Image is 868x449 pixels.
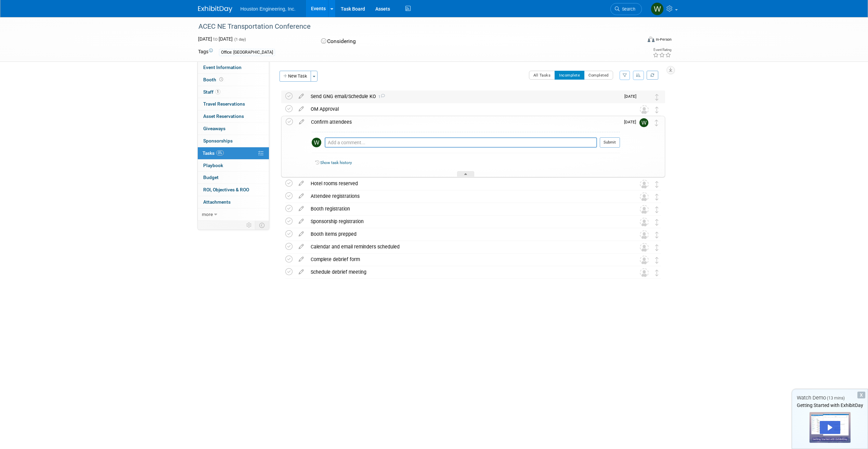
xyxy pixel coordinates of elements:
[640,192,649,201] img: Unassigned
[198,208,269,220] a: more
[376,95,385,99] span: 1
[655,107,659,113] i: Move task
[655,194,659,200] i: Move task
[198,98,269,110] a: Travel Reservations
[307,228,626,240] div: Booth items prepped
[198,135,269,147] a: Sponsorships
[295,244,307,250] a: edit
[827,396,845,400] span: (13 mins)
[307,241,626,253] div: Calendar and email reminders scheduled
[640,243,649,252] img: Unassigned
[857,392,865,398] div: Dismiss
[640,218,649,227] img: Unassigned
[640,230,649,239] img: Unassigned
[640,105,649,114] img: Unassigned
[529,71,555,80] button: All Tasks
[203,138,233,144] span: Sponsorships
[234,37,246,42] span: (1 day)
[307,216,626,227] div: Sponsorship registration
[295,193,307,199] a: edit
[198,36,233,42] span: [DATE] [DATE]
[620,6,635,12] span: Search
[307,103,626,115] div: OM Approval
[280,71,311,82] button: New Task
[219,49,275,56] div: Office: [GEOGRAPHIC_DATA]
[656,37,672,42] div: In-Person
[651,2,664,15] img: Whitaker Thomas
[198,172,269,183] a: Budget
[820,421,840,434] div: Play
[792,402,868,409] div: Getting Started with ExhibitDay
[320,160,352,165] a: Show task history
[203,101,245,107] span: Travel Reservations
[640,205,649,214] img: Unassigned
[648,37,655,42] img: Format-Inperson.png
[653,48,671,52] div: Event Rating
[295,106,307,112] a: edit
[198,160,269,172] a: Playbook
[655,120,658,126] i: Move task
[655,206,659,213] i: Move task
[319,36,470,47] div: Considering
[203,126,225,131] span: Giveaways
[241,6,296,12] span: Houston Engineering, Inc.
[655,181,659,188] i: Move task
[624,120,639,124] span: [DATE]
[295,231,307,237] a: edit
[307,91,620,102] div: Send GNG email/Schedule KO
[198,184,269,196] a: ROI, Objectives & ROO
[624,94,640,99] span: [DATE]
[198,196,269,208] a: Attachments
[255,221,269,230] td: Toggle Event Tabs
[295,180,307,187] a: edit
[198,6,232,13] img: ExhibitDay
[640,93,649,101] img: Heidi Joarnt
[307,254,626,265] div: Complete debrief form
[203,150,224,156] span: Tasks
[203,65,242,70] span: Event Information
[212,36,219,42] span: to
[203,199,231,205] span: Attachments
[203,163,223,168] span: Playbook
[198,62,269,73] a: Event Information
[198,110,269,122] a: Asset Reservations
[295,218,307,224] a: edit
[198,123,269,135] a: Giveaways
[216,150,224,155] span: 0%
[203,89,220,95] span: Staff
[308,116,620,128] div: Confirm attendees
[307,178,626,189] div: Hotel rooms reserved
[307,266,626,278] div: Schedule debrief meeting
[296,119,308,125] a: edit
[655,94,659,100] i: Move task
[203,113,244,119] span: Asset Reservations
[639,118,648,127] img: Whitaker Thomas
[295,269,307,275] a: edit
[307,203,626,215] div: Booth registration
[647,71,658,80] a: Refresh
[610,3,642,15] a: Search
[218,77,224,82] span: Booth not reserved yet
[243,221,255,230] td: Personalize Event Tab Strip
[198,48,213,56] td: Tags
[655,232,659,238] i: Move task
[203,187,249,192] span: ROI, Objectives & ROO
[215,89,220,94] span: 1
[203,175,219,180] span: Budget
[655,257,659,263] i: Move task
[203,77,224,82] span: Booth
[295,206,307,212] a: edit
[640,256,649,264] img: Unassigned
[792,394,868,402] div: Watch Demo
[640,180,649,189] img: Unassigned
[640,268,649,277] img: Unassigned
[196,21,632,33] div: ACEC NE Transportation Conference
[601,36,672,46] div: Event Format
[655,219,659,226] i: Move task
[202,212,213,217] span: more
[198,74,269,86] a: Booth
[655,244,659,251] i: Move task
[555,71,584,80] button: Incomplete
[584,71,613,80] button: Completed
[295,256,307,262] a: edit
